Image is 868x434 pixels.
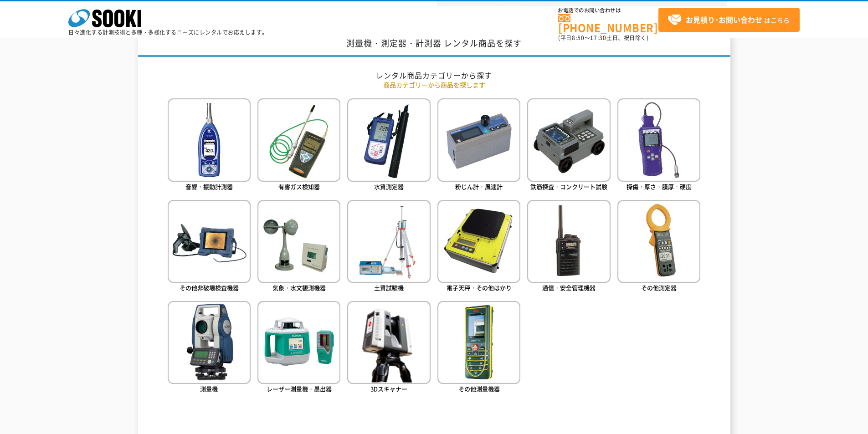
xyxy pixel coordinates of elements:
[447,283,512,292] span: 電子天秤・その他はかり
[257,301,340,384] img: レーザー測量機・墨出器
[617,98,700,193] a: 探傷・厚さ・膜厚・硬度
[437,301,520,384] img: その他測量機器
[686,14,762,25] strong: お見積り･お問い合わせ
[370,384,407,393] span: 3Dスキャナー
[527,98,610,181] img: 鉄筋探査・コンクリート試験
[200,384,218,393] span: 測量機
[347,98,430,181] img: 水質測定器
[437,200,520,294] a: 電子天秤・その他はかり
[185,182,233,191] span: 音響・振動計測器
[168,200,251,283] img: その他非破壊検査機器
[257,301,340,395] a: レーザー測量機・墨出器
[437,200,520,283] img: 電子天秤・その他はかり
[437,98,520,193] a: 粉じん計・風速計
[617,200,700,294] a: その他測定器
[168,200,251,294] a: その他非破壊検査機器
[257,98,340,181] img: 有害ガス検知器
[180,283,239,292] span: その他非破壊検査機器
[455,182,503,191] span: 粉じん計・風速計
[168,71,701,80] h2: レンタル商品カテゴリーから探す
[617,200,700,283] img: その他測定器
[374,182,404,191] span: 水質測定器
[168,80,701,90] p: 商品カテゴリーから商品を探します
[347,200,430,294] a: 土質試験機
[168,98,251,193] a: 音響・振動計測器
[168,301,251,384] img: 測量機
[272,283,326,292] span: 気象・水文観測機器
[347,200,430,283] img: 土質試験機
[527,200,610,294] a: 通信・安全管理機器
[138,32,730,57] h1: 測量機・測定器・計測器 レンタル商品を探す
[558,14,658,33] a: [PHONE_NUMBER]
[530,182,607,191] span: 鉄筋探査・コンクリート試験
[437,301,520,395] a: その他測量機器
[257,200,340,294] a: 気象・水文観測機器
[668,13,790,27] span: はこちら
[347,301,430,384] img: 3Dスキャナー
[617,98,700,181] img: 探傷・厚さ・膜厚・硬度
[257,98,340,193] a: 有害ガス検知器
[572,34,585,42] span: 8:50
[542,283,596,292] span: 通信・安全管理機器
[267,384,332,393] span: レーザー測量機・墨出器
[641,283,677,292] span: その他測定器
[374,283,404,292] span: 土質試験機
[437,98,520,181] img: 粉じん計・風速計
[558,34,648,42] span: (平日 ～ 土日、祝日除く)
[590,34,606,42] span: 17:30
[168,301,251,395] a: 測量機
[658,8,800,32] a: お見積り･お問い合わせはこちら
[257,200,340,283] img: 気象・水文観測機器
[627,182,692,191] span: 探傷・厚さ・膜厚・硬度
[458,384,500,393] span: その他測量機器
[347,301,430,395] a: 3Dスキャナー
[527,98,610,193] a: 鉄筋探査・コンクリート試験
[168,98,251,181] img: 音響・振動計測器
[558,8,658,13] span: お電話でのお問い合わせは
[68,30,268,35] p: 日々進化する計測技術と多種・多様化するニーズにレンタルでお応えします。
[347,98,430,193] a: 水質測定器
[527,200,610,283] img: 通信・安全管理機器
[278,182,320,191] span: 有害ガス検知器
